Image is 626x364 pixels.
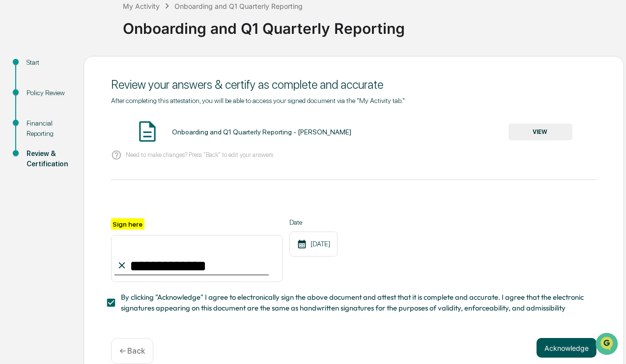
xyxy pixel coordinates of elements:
input: Clear [26,44,162,54]
div: Financial Reporting [27,118,68,139]
button: Acknowledge [537,338,597,358]
a: 🖐️Preclearance [6,119,67,137]
label: Sign here [111,218,144,230]
div: Policy Review [27,88,68,98]
a: 🔎Data Lookup [6,138,66,156]
img: 1746055101610-c473b297-6a78-478c-a979-82029cc54cd1 [10,75,28,92]
div: Review your answers & certify as complete and accurate [111,78,597,92]
iframe: Open customer support [595,332,621,358]
div: Onboarding and Q1 Quarterly Reporting [123,12,621,37]
div: Review & Certification [27,149,68,169]
span: After completing this attestation, you will be able to access your signed document via the "My Ac... [111,97,405,104]
div: Onboarding and Q1 Quarterly Reporting - [PERSON_NAME] [172,128,351,136]
div: [DATE] [289,232,338,257]
span: Preclearance [20,123,63,133]
div: We're available if you need us! [33,84,124,92]
span: Pylon [98,166,119,173]
div: Start new chat [33,75,161,84]
span: Data Lookup [20,142,62,152]
button: VIEW [509,124,572,140]
label: Date [289,218,338,226]
img: Document Icon [135,119,160,144]
div: 🗄️ [71,124,79,132]
button: Start new chat [167,78,179,89]
a: 🗄️Attestations [67,119,126,137]
div: My Activity [123,2,160,10]
div: Start [27,57,68,68]
div: 🔎 [10,143,18,151]
span: Attestations [81,123,122,133]
div: Onboarding and Q1 Quarterly Reporting [174,2,303,10]
p: ← Back [119,346,145,356]
div: 🖐️ [10,124,18,132]
a: Powered byPylon [69,165,119,173]
p: How can we help? [10,20,179,36]
span: By clicking "Acknowledge" I agree to electronically sign the above document and attest that it is... [121,292,589,314]
p: Need to make changes? Press "Back" to edit your answers [126,151,273,158]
